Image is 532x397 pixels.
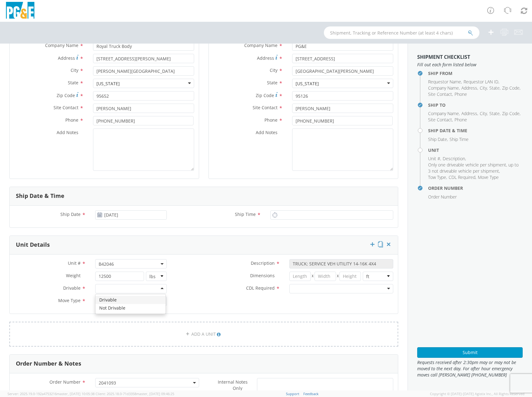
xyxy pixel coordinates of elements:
h4: Order Number [428,186,523,190]
span: master, [DATE] 10:05:38 [57,391,95,396]
li: , [428,136,448,142]
span: Add Notes [256,129,278,135]
li: , [443,156,466,162]
span: Address [58,55,75,61]
span: Phone [455,91,467,97]
li: , [489,85,501,91]
span: Copyright © [DATE]-[DATE] Agistix Inc., All Rights Reserved [430,391,525,396]
span: Order Number [49,379,81,385]
span: City [71,67,78,73]
span: Site Contact [428,91,452,97]
li: , [428,117,453,123]
span: Requestor Name [428,79,461,85]
span: Phone [264,117,278,123]
h3: Ship Date & Time [16,193,64,199]
li: , [428,91,453,97]
li: , [428,174,447,180]
li: , [480,110,488,117]
li: , [464,79,499,85]
span: Description [251,260,275,266]
input: Height [339,272,361,281]
li: , [461,110,478,117]
span: 2041093 [95,378,199,387]
span: Phone [65,117,78,123]
a: Support [286,391,299,396]
span: Client: 2025.18.0-71d3358 [96,391,174,396]
span: Dimensions [250,273,275,278]
span: Unit # [428,156,440,161]
h4: Unit [428,148,523,152]
h3: Order Number & Notes [16,361,81,367]
span: Drivable [63,285,81,291]
span: B42046 [95,259,167,269]
input: Length [289,272,311,281]
li: , [480,85,488,91]
span: Address [257,55,274,61]
span: 2041093 [99,380,196,386]
span: Only one driveable vehicle per shipment, up to 3 not driveable vehicle per shipment [428,162,519,174]
span: Fill out each form listed below [417,62,523,68]
span: City [270,67,278,73]
input: Shipment, Tracking or Reference Number (at least 4 chars) [324,26,479,39]
input: Width [315,272,336,281]
span: Requests received after 2:30pm may or may not be moved to the next day. For after hour emergency ... [417,359,523,378]
span: Zip Code [256,92,274,98]
span: Zip Code [502,110,520,116]
li: , [428,156,441,162]
span: Phone [455,117,467,123]
span: Company Name [244,42,278,48]
li: , [428,79,462,85]
span: master, [DATE] 09:46:25 [136,391,174,396]
span: Tow Type [428,174,446,180]
div: Drivable [96,296,166,304]
span: Company Name [428,110,459,116]
span: Address [461,85,477,91]
span: Move Type [58,297,81,303]
li: , [461,85,478,91]
h3: Unit Details [16,242,50,248]
h4: Ship From [428,71,523,76]
span: Ship Time [450,136,469,142]
span: City [480,110,487,116]
span: Zip Code [502,85,520,91]
span: Site Contact [428,117,452,123]
span: Address [461,110,477,116]
li: , [449,174,476,180]
li: , [428,110,460,117]
span: Ship Date [60,211,81,217]
a: Feedback [303,391,319,396]
strong: Shipment Checklist [417,54,470,60]
li: , [489,110,501,117]
span: Company Name [45,42,78,48]
span: Server: 2025.19.0-192a4753216 [7,391,95,396]
span: CDL Required [246,285,275,291]
span: State [489,110,500,116]
a: ADD A UNIT [9,322,398,347]
span: Internal Notes Only [218,379,248,391]
span: City [480,85,487,91]
h4: Ship To [428,103,523,107]
li: , [428,85,460,91]
span: State [489,85,500,91]
li: , [502,85,520,91]
h4: Ship Date & Time [428,128,523,133]
span: Weight [66,273,81,278]
li: , [502,110,520,117]
span: CDL Required [449,174,475,180]
span: Description [443,156,465,161]
button: Submit [417,347,523,358]
span: Move Type [478,174,499,180]
img: pge-logo-06675f144f4cfa6a6814.png [5,2,36,20]
div: Not Drivable [96,304,166,312]
span: X [311,272,315,281]
span: Site Contact [54,105,78,110]
span: Order Number [428,194,457,200]
span: Ship Time [235,211,256,217]
span: B42046 [99,261,163,267]
span: Zip Code [57,92,75,98]
span: X [336,272,340,281]
span: Add Notes [57,129,78,135]
span: Site Contact [253,105,278,110]
span: State [267,80,278,86]
li: , [428,162,521,174]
